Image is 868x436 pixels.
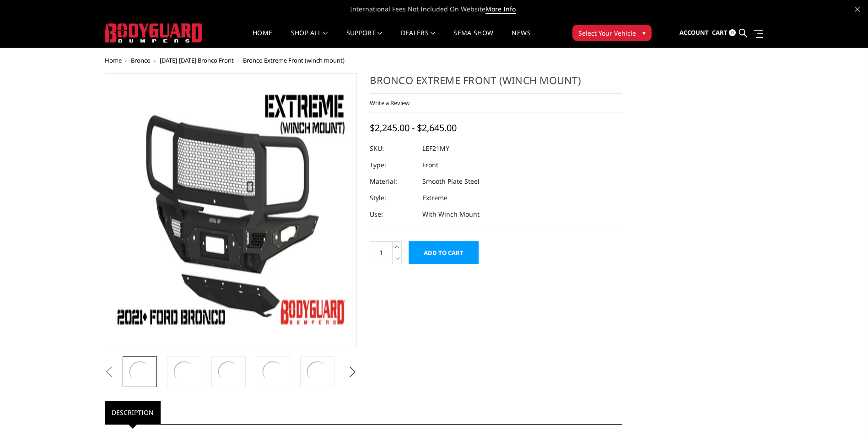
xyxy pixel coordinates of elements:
[105,73,357,347] a: Bronco Extreme Front (winch mount)
[370,122,457,134] span: $2,245.00 - $2,645.00
[422,173,480,190] dd: Smooth Plate Steel
[108,76,355,345] img: Bronco Extreme Front (winch mount)
[105,56,122,64] a: Home
[172,359,197,384] img: Bronco Extreme Front (winch mount)
[679,21,709,45] a: Account
[453,30,493,48] a: SEMA Show
[712,21,736,45] a: Cart 0
[127,359,152,384] img: Bronco Extreme Front (winch mount)
[422,140,449,157] dd: LEF21MY
[346,30,383,48] a: Support
[642,28,646,37] span: ▾
[305,359,330,384] img: Bronco Extreme Front (winch mount)
[160,56,234,64] a: [DATE]-[DATE] Bronco Front
[679,28,709,37] span: Account
[572,25,652,41] button: Select Your Vehicle
[370,140,415,157] dt: SKU:
[345,365,359,379] button: Next
[485,5,516,14] a: More Info
[729,29,736,36] span: 0
[370,173,415,190] dt: Material:
[243,56,345,64] span: Bronco Extreme Front (winch mount)
[401,30,436,48] a: Dealers
[409,241,479,264] input: Add to Cart
[102,365,116,379] button: Previous
[422,206,480,223] dd: With Winch Mount
[370,190,415,206] dt: Style:
[712,28,728,37] span: Cart
[131,56,151,64] a: Bronco
[105,23,203,43] img: BODYGUARD BUMPERS
[260,359,286,384] img: Bronco Extreme Front (winch mount)
[578,28,636,38] span: Select Your Vehicle
[370,99,410,107] a: Write a Review
[370,157,415,173] dt: Type:
[216,359,241,384] img: Bronco Extreme Front (winch mount)
[370,73,622,94] h1: Bronco Extreme Front (winch mount)
[422,190,447,206] dd: Extreme
[422,157,438,173] dd: Front
[512,30,530,48] a: News
[370,206,415,223] dt: Use:
[105,401,161,424] a: Description
[253,30,272,48] a: Home
[291,30,328,48] a: shop all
